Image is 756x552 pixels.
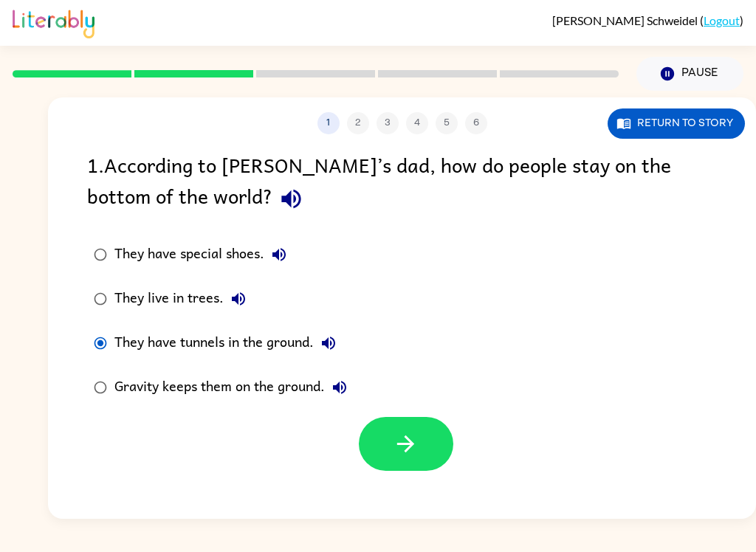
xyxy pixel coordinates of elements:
button: Pause [636,57,743,91]
button: 1 [317,112,340,134]
div: ( ) [552,13,743,27]
div: They have tunnels in the ground. [114,328,343,358]
button: Return to story [608,108,745,139]
img: Literably [13,6,94,38]
button: They live in trees. [224,284,253,314]
div: They have special shoes. [114,240,294,269]
div: Gravity keeps them on the ground. [114,373,354,402]
div: 1 . According to [PERSON_NAME]’s dad, how do people stay on the bottom of the world? [87,149,717,218]
button: Gravity keeps them on the ground. [325,373,354,402]
div: They live in trees. [114,284,253,314]
span: [PERSON_NAME] Schweidel [552,13,700,27]
button: They have special shoes. [264,240,294,269]
a: Logout [704,13,740,27]
button: They have tunnels in the ground. [314,328,343,358]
